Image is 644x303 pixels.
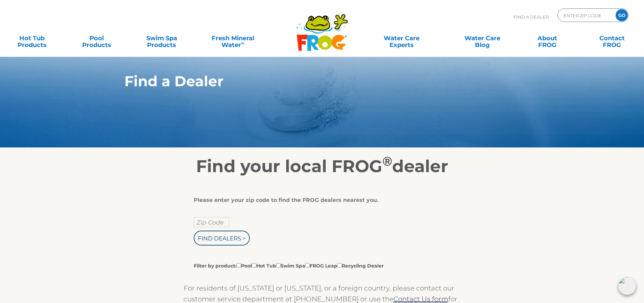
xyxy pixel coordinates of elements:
[393,295,448,303] a: Contact Us form
[194,231,250,246] input: Find Dealers >
[305,263,310,267] input: Filter by product:PoolHot TubSwim SpaFROG LeapRecycling Dealer
[201,31,264,45] a: Fresh MineralWater∞
[72,31,122,45] a: PoolProducts
[114,156,530,177] h2: Find your local FROG dealer
[194,197,446,204] div: Please enter your zip code to find the FROG dealers nearest you.
[361,31,443,45] a: Water CareExperts
[337,263,342,267] input: Filter by product:PoolHot TubSwim SpaFROG LeapRecycling Dealer
[252,263,256,267] input: Filter by product:PoolHot TubSwim SpaFROG LeapRecycling Dealer
[587,31,637,45] a: ContactFROG
[616,9,628,21] input: GO
[137,31,187,45] a: Swim SpaProducts
[514,8,549,25] p: Find A Dealer
[276,263,281,267] input: Filter by product:PoolHot TubSwim SpaFROG LeapRecycling Dealer
[7,31,57,45] a: Hot TubProducts
[194,262,384,269] label: Filter by product: Pool Hot Tub Swim Spa FROG Leap Recycling Dealer
[124,73,488,89] h1: Find a Dealer
[618,277,636,295] img: openIcon
[237,263,241,267] input: Filter by product:PoolHot TubSwim SpaFROG LeapRecycling Dealer
[522,31,572,45] a: AboutFROG
[382,154,392,169] sup: ®
[563,10,609,20] input: Zip Code Form
[457,31,507,45] a: Water CareBlog
[241,40,244,46] sup: ∞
